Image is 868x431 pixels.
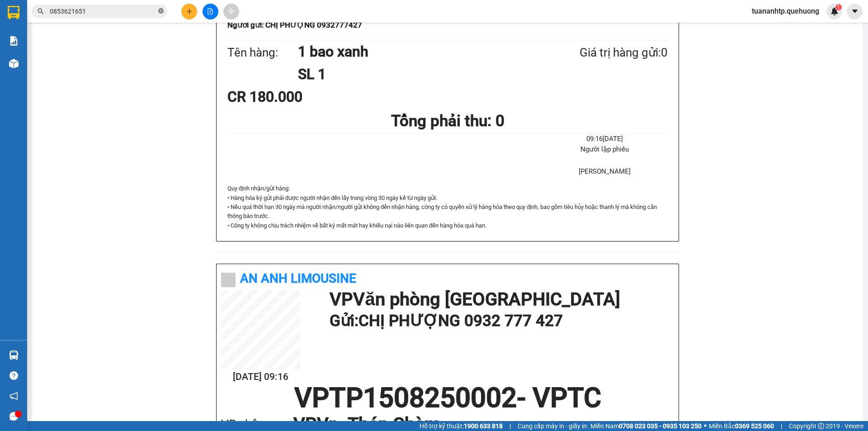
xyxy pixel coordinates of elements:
span: Miền Bắc [709,421,774,431]
li: Người lập phiếu [542,144,668,155]
img: logo-vxr [8,6,19,19]
span: ⚪️ [704,424,707,428]
span: close-circle [158,8,164,14]
span: 1 [837,4,840,10]
button: plus [181,4,197,19]
button: caret-down [847,4,863,19]
button: file-add [203,4,218,19]
span: close-circle [158,7,164,16]
span: tuananhtp.quehuong [745,5,826,17]
span: Cung cấp máy in - giấy in: [518,421,588,431]
span: | [781,421,782,431]
h1: 1 bao xanh [298,40,536,63]
span: aim [228,8,234,14]
input: Tìm tên, số ĐT hoặc mã đơn [50,6,156,16]
span: Hỗ trợ kỹ thuật: [420,421,503,431]
b: Biên nhận gởi hàng hóa [58,13,87,87]
h2: [DATE] 09:16 [221,369,300,384]
span: question-circle [9,371,18,380]
span: plus [186,8,193,14]
span: copyright [818,423,824,429]
img: warehouse-icon [9,59,19,68]
h1: VPTP1508250002 - VPTC [221,384,674,412]
span: file-add [207,8,213,14]
span: message [9,412,18,421]
img: warehouse-icon [9,350,19,360]
span: notification [9,392,18,400]
li: [PERSON_NAME] [542,166,668,177]
div: Quy định nhận/gửi hàng : [227,184,668,230]
p: • Hàng hóa ký gửi phải được người nhận đến lấy trong vòng 30 ngày kể từ ngày gửi. [227,194,668,203]
div: CR 180.000 [227,85,373,108]
button: aim [223,4,239,19]
h1: Tổng phải thu: 0 [227,109,668,133]
li: 09:16[DATE] [542,134,668,145]
h1: Gửi: CHỊ PHƯỢNG 0932 777 427 [330,308,670,333]
span: search [38,8,44,14]
strong: 1900 633 818 [464,422,503,430]
b: An Anh Limousine [11,58,50,101]
sup: 1 [835,4,842,10]
b: Người gửi : CHỊ PHƯỢNG 0932777427 [227,20,362,29]
span: | [509,421,511,431]
span: Miền Nam [590,421,702,431]
img: icon-new-feature [830,7,839,15]
strong: 0369 525 060 [735,422,774,430]
span: caret-down [851,7,859,15]
p: • Nếu quá thời hạn 30 ngày mà người nhận/người gửi không đến nhận hàng, công ty có quyền xử lý hà... [227,203,668,221]
h1: SL 1 [298,63,536,85]
strong: 0708 023 035 - 0935 103 250 [619,422,702,430]
div: Tên hàng: [227,43,298,62]
p: • Công ty không chịu trách nhiệm về bất kỳ mất mát hay khiếu nại nào liên quan đến hàng hóa quá hạn. [227,221,668,230]
img: solution-icon [9,36,19,46]
b: An Anh Limousine [240,271,356,286]
h1: VP Văn phòng [GEOGRAPHIC_DATA] [330,290,670,308]
div: Giá trị hàng gửi: 0 [536,43,668,62]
